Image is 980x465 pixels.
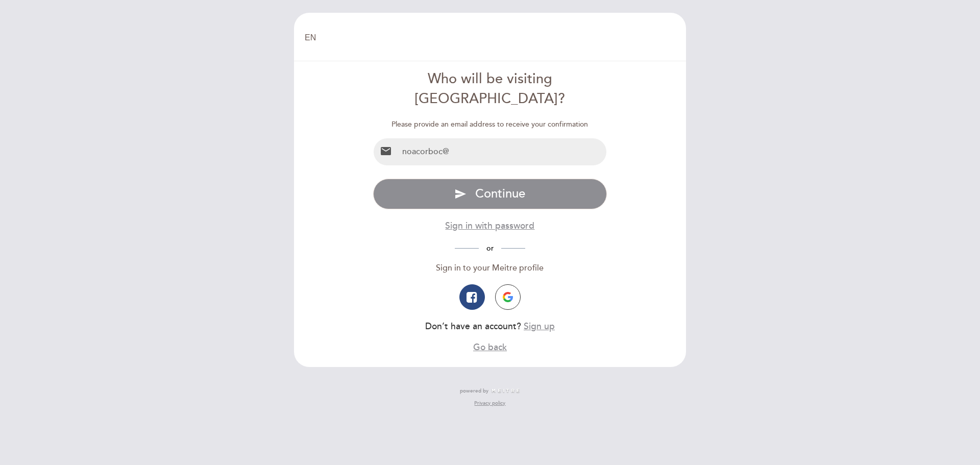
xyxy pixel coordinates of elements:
[445,219,534,232] button: Sign in with password
[473,341,507,354] button: Go back
[398,138,607,165] input: Email
[373,262,607,274] div: Sign in to your Meitre profile
[503,292,513,302] img: icon-google.png
[373,69,607,109] div: Who will be visiting [GEOGRAPHIC_DATA]?
[524,320,555,333] button: Sign up
[460,387,488,395] span: powered by
[380,145,392,157] i: email
[475,186,525,201] span: Continue
[373,179,607,209] button: send Continue
[479,244,501,253] span: or
[373,119,607,130] div: Please provide an email address to receive your confirmation
[454,188,467,200] i: send
[460,387,520,395] a: powered by
[425,321,521,332] span: Don’t have an account?
[491,388,520,394] img: MEITRE
[474,400,505,407] a: Privacy policy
